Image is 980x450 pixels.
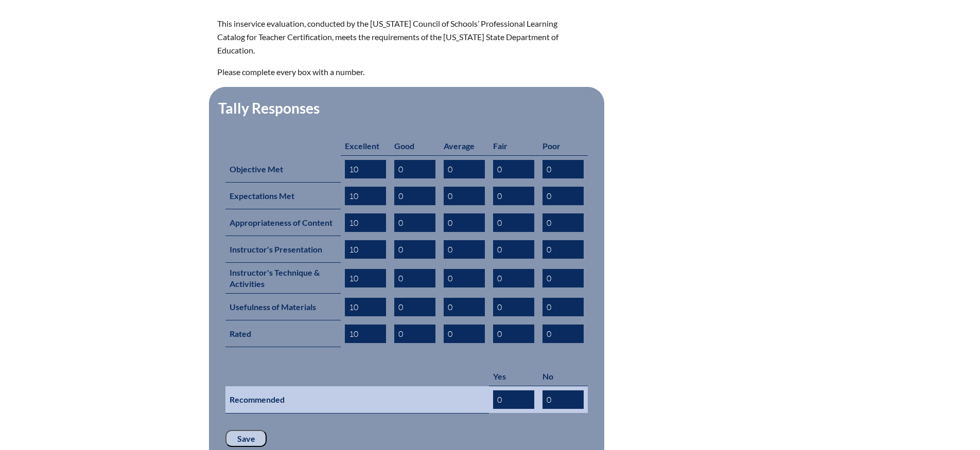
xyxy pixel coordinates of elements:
th: Rated [225,320,341,347]
th: Yes [489,367,538,386]
th: Usefulness of Materials [225,294,341,320]
th: Excellent [341,136,390,156]
th: Recommended [225,386,489,413]
th: Fair [489,136,538,156]
legend: Tally Responses [217,99,321,117]
th: Expectations Met [225,183,341,209]
th: Instructor's Technique & Activities [225,263,341,294]
th: Instructor's Presentation [225,236,341,263]
input: Save [225,430,267,447]
p: Please complete every box with a number. [217,65,580,79]
th: Objective Met [225,155,341,183]
p: This inservice evaluation, conducted by the [US_STATE] Council of Schools’ Professional Learning ... [217,17,580,57]
th: Good [390,136,440,156]
th: Poor [538,136,588,156]
th: Appropriateness of Content [225,209,341,236]
th: Average [440,136,489,156]
th: No [538,367,588,386]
